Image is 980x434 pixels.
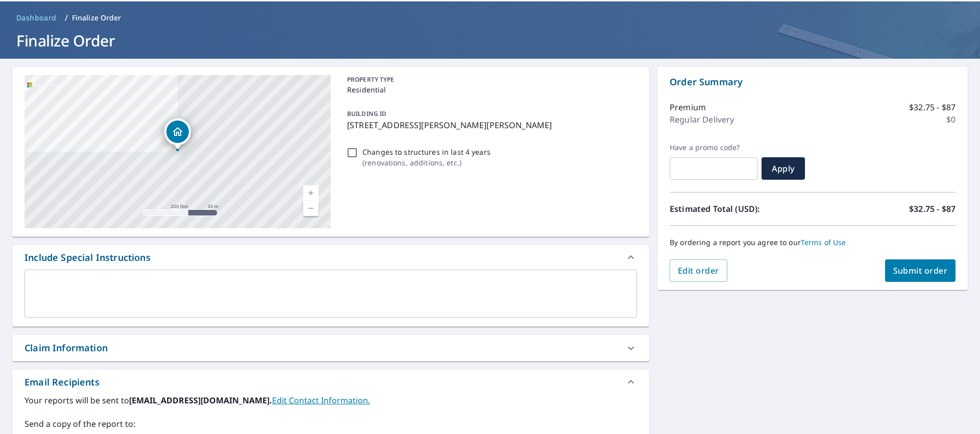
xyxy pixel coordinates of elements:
a: Current Level 17, Zoom Out [303,201,318,216]
a: EditContactInfo [272,395,370,406]
button: Apply [762,157,805,180]
div: Dropped pin, building 1, Residential property, 4 Walter Hill Rd Mont Vernon, NH 03057 [164,118,191,150]
p: By ordering a report you agree to our [670,238,955,247]
p: Regular Delivery [670,113,734,126]
p: ( renovations, additions, etc. ) [362,157,491,168]
span: Edit order [678,265,719,276]
label: Send a copy of the report to: [24,418,637,430]
div: Claim Information [24,341,108,355]
b: [EMAIL_ADDRESS][DOMAIN_NAME]. [129,395,272,406]
p: Estimated Total (USD): [670,203,813,215]
div: Email Recipients [12,370,649,394]
p: $32.75 - $87 [909,203,955,215]
div: Include Special Instructions [24,251,151,264]
nav: breadcrumb [12,10,968,26]
label: Have a promo code? [670,143,757,152]
div: Claim Information [12,335,649,361]
p: Order Summary [670,75,955,89]
p: Changes to structures in last 4 years [362,147,491,157]
div: Include Special Instructions [12,245,649,270]
li: / [65,12,68,24]
span: Submit order [893,265,948,276]
button: Submit order [885,259,956,282]
span: Apply [770,163,797,174]
p: $32.75 - $87 [909,101,955,113]
p: Finalize Order [72,13,121,23]
p: Residential [347,84,633,95]
label: Your reports will be sent to [24,394,637,406]
a: Dashboard [12,10,61,26]
p: PROPERTY TYPE [347,75,633,84]
p: Premium [670,101,706,113]
p: $0 [946,113,955,126]
a: Current Level 17, Zoom In [303,185,318,201]
div: Email Recipients [24,375,100,389]
p: BUILDING ID [347,109,386,118]
a: Terms of Use [801,237,846,247]
button: Edit order [670,259,727,282]
h1: Finalize Order [12,30,968,51]
span: Dashboard [16,13,57,23]
p: [STREET_ADDRESS][PERSON_NAME][PERSON_NAME] [347,119,633,131]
